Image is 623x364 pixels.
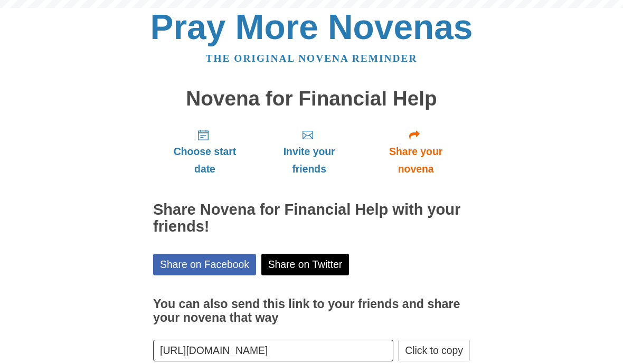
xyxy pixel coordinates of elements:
[257,120,362,183] a: Invite your friends
[153,202,470,235] h2: Share Novena for Financial Help with your friends!
[398,340,470,361] button: Click to copy
[153,298,470,324] h3: You can also send this link to your friends and share your novena that way
[164,143,246,178] span: Choose start date
[153,88,470,110] h1: Novena for Financial Help
[150,7,473,46] a: Pray More Novenas
[153,254,256,275] a: Share on Facebook
[153,120,257,183] a: Choose start date
[267,143,351,178] span: Invite your friends
[206,53,418,64] a: The original novena reminder
[261,254,350,275] a: Share on Twitter
[362,120,470,183] a: Share your novena
[372,143,459,178] span: Share your novena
